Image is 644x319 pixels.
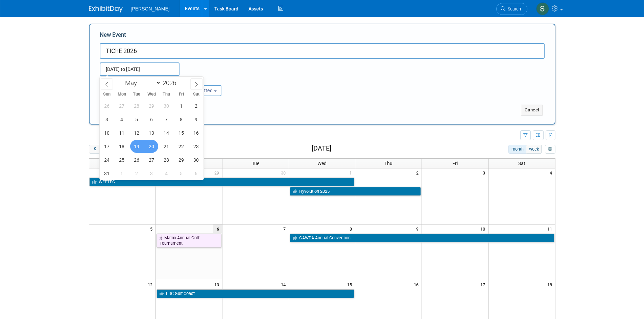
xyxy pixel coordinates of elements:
span: May 11, 2026 [115,126,128,139]
span: 3 [482,168,488,177]
span: 14 [280,280,289,289]
span: Fri [174,92,189,97]
span: April 26, 2026 [100,99,114,112]
span: [PERSON_NAME] [131,6,170,11]
span: May 18, 2026 [115,140,128,153]
span: May 3, 2026 [100,113,114,126]
span: May 16, 2026 [190,126,203,139]
span: May 13, 2026 [145,126,158,139]
span: June 3, 2026 [145,167,158,180]
span: 17 [480,280,488,289]
span: 15 [347,280,355,289]
span: Thu [159,92,174,97]
span: June 2, 2026 [130,167,143,180]
span: May 12, 2026 [130,126,143,139]
button: month [508,145,526,154]
span: May 24, 2026 [100,153,114,166]
span: Wed [317,161,327,166]
span: May 20, 2026 [145,140,158,153]
span: 6 [213,224,222,233]
a: Hyvolution 2025 [290,187,421,196]
span: June 1, 2026 [115,167,128,180]
span: May 14, 2026 [160,126,173,139]
i: Personalize Calendar [548,147,552,152]
span: 29 [214,168,222,177]
span: 13 [214,280,222,289]
button: week [526,145,542,154]
span: May 21, 2026 [160,140,173,153]
input: Name of Trade Show / Conference [100,43,545,59]
span: May 4, 2026 [115,113,128,126]
button: prev [89,145,101,154]
span: 2 [415,168,422,177]
span: May 5, 2026 [130,113,143,126]
a: WEFTEC [89,178,355,186]
button: myCustomButton [545,145,555,154]
span: Sat [518,161,525,166]
span: 18 [547,280,555,289]
span: June 6, 2026 [190,167,203,180]
span: Sun [100,92,115,97]
a: LDC Gulf Coast [157,289,355,298]
span: Wed [144,92,159,97]
span: Tue [129,92,144,97]
span: Thu [384,161,392,166]
label: New Event [100,31,126,42]
span: Tue [252,161,259,166]
span: May 25, 2026 [115,153,128,166]
span: April 30, 2026 [160,99,173,112]
span: May 7, 2026 [160,113,173,126]
span: 7 [283,224,289,233]
img: Skye Tuinei [536,2,549,15]
span: May 17, 2026 [100,140,114,153]
span: May 6, 2026 [145,113,158,126]
div: Participation: [175,76,241,85]
span: May 26, 2026 [130,153,143,166]
span: 16 [413,280,422,289]
span: June 4, 2026 [160,167,173,180]
span: 8 [349,224,355,233]
span: 5 [149,224,156,233]
span: Sat [189,92,204,97]
span: April 27, 2026 [115,99,128,112]
button: Cancel [521,105,543,115]
span: April 29, 2026 [145,99,158,112]
span: 11 [547,224,555,233]
span: 12 [147,280,156,289]
span: May 9, 2026 [190,113,203,126]
span: 9 [415,224,422,233]
a: Search [496,3,527,15]
span: May 19, 2026 [130,140,143,153]
span: May 2, 2026 [190,99,203,112]
select: Month [122,79,161,87]
span: June 5, 2026 [175,167,188,180]
input: Year [161,79,181,87]
span: Search [505,6,521,11]
span: May 1, 2026 [175,99,188,112]
span: May 23, 2026 [190,140,203,153]
span: 1 [349,168,355,177]
a: GAWDA Annual Convention [290,234,554,242]
span: May 27, 2026 [145,153,158,166]
span: May 31, 2026 [100,167,114,180]
span: May 30, 2026 [190,153,203,166]
input: Start Date - End Date [100,62,180,76]
span: May 10, 2026 [100,126,114,139]
span: May 8, 2026 [175,113,188,126]
span: 4 [549,168,555,177]
span: 30 [280,168,289,177]
span: Fri [452,161,458,166]
img: ExhibitDay [89,6,123,12]
div: Attendance / Format: [100,76,165,85]
span: 10 [480,224,488,233]
span: May 29, 2026 [175,153,188,166]
span: Mon [114,92,129,97]
h2: [DATE] [312,145,331,152]
span: May 22, 2026 [175,140,188,153]
span: May 28, 2026 [160,153,173,166]
span: May 15, 2026 [175,126,188,139]
a: Matrix Annual Golf Tournament [157,234,221,247]
span: April 28, 2026 [130,99,143,112]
